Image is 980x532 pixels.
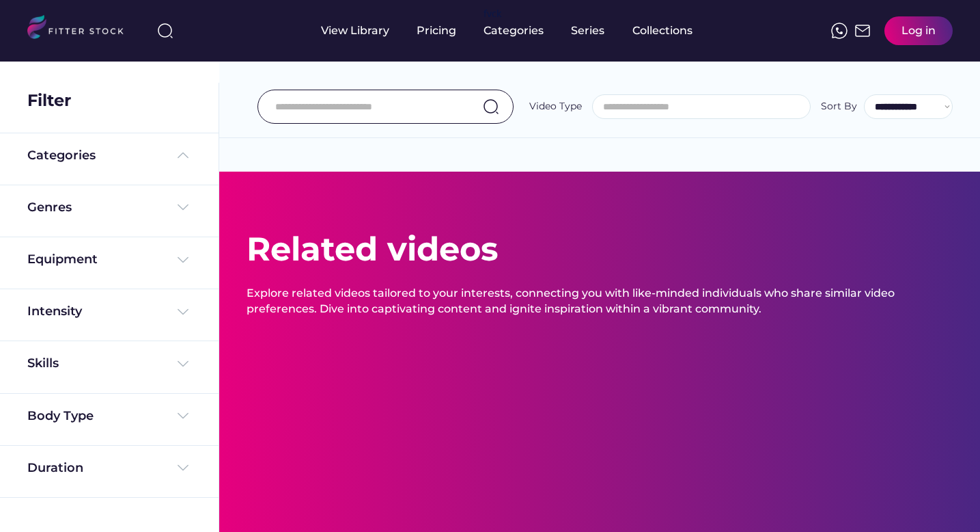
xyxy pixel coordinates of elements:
img: Frame%2051.svg [854,23,871,39]
div: Sort By [821,100,857,114]
img: Frame%20%284%29.svg [175,304,191,320]
img: Frame%20%284%29.svg [175,356,191,372]
img: Frame%20%284%29.svg [175,460,191,476]
img: Frame%20%284%29.svg [175,408,191,424]
div: Series [571,23,605,38]
div: Categories [484,23,544,38]
img: search-normal.svg [483,98,499,115]
div: Categories [27,147,96,164]
div: Video Type [529,100,582,114]
img: Frame%20%284%29.svg [175,199,191,215]
div: Body Type [27,408,94,425]
img: LOGO.svg [27,15,135,43]
div: Related videos [247,226,498,272]
div: Equipment [27,251,98,268]
img: search-normal%203.svg [157,23,173,39]
img: Frame%20%285%29.svg [175,147,191,163]
div: Explore related videos tailored to your interests, connecting you with like-minded individuals wh... [247,286,953,317]
div: Intensity [27,303,82,320]
div: View Library [321,23,389,38]
div: Genres [27,199,72,216]
img: Frame%20%284%29.svg [175,252,191,268]
img: meteor-icons_whatsapp%20%281%29.svg [831,23,848,39]
div: Skills [27,355,61,372]
div: Duration [27,460,83,477]
div: Filter [27,89,71,112]
div: Pricing [417,23,456,38]
div: Collections [632,23,692,38]
div: Log in [901,23,936,38]
div: fvck [484,7,501,21]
